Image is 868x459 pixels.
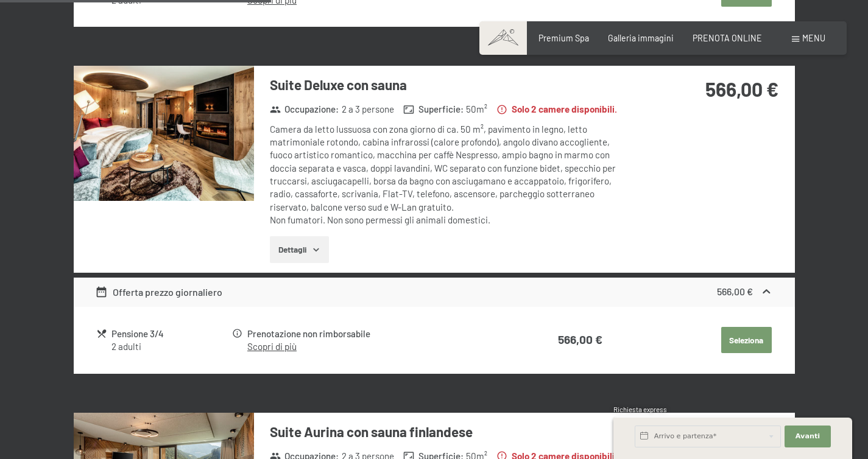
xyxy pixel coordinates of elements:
button: Avanti [785,426,831,447]
a: PRENOTA ONLINE [693,33,762,43]
strong: Solo 2 camere disponibili. [496,103,617,116]
div: Offerta prezzo giornaliero566,00 € [74,278,795,307]
a: Premium Spa [538,33,589,43]
span: 50 m² [466,103,487,116]
span: Menu [802,33,825,43]
a: Scopri di più [247,341,297,352]
button: Seleziona [721,327,772,354]
div: Camera da letto lussuosa con zona giorno di ca. 50 m², pavimento in legno, letto matrimoniale rot... [270,123,632,226]
a: Galleria immagini [608,33,674,43]
strong: Superficie : [403,103,464,116]
strong: 566,00 € [558,332,602,346]
button: Dettagli [270,236,329,263]
h3: Suite Aurina con sauna finlandese [270,422,632,441]
strong: Occupazione : [270,103,339,116]
span: Richiesta express [613,405,667,413]
div: Prenotazione non rimborsabile [247,327,501,341]
span: 2 a 3 persone [342,103,394,116]
div: Pensione 3/4 [111,327,230,341]
div: 2 adulti [111,340,230,353]
img: mss_renderimg.php [74,66,254,201]
div: Offerta prezzo giornaliero [95,285,222,300]
strong: 566,00 € [717,286,753,297]
span: Avanti [796,432,820,441]
h3: Suite Deluxe con sauna [270,75,632,94]
strong: 566,00 € [705,77,778,100]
